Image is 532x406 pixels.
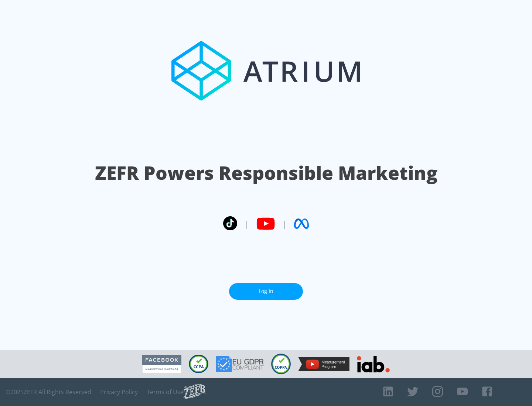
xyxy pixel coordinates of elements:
h1: ZEFR Powers Responsible Marketing [95,160,437,186]
img: Facebook Marketing Partner [142,355,181,374]
img: CCPA Compliant [189,355,208,373]
a: Terms of Use [147,388,184,396]
span: © 2025 ZEFR All Rights Reserved [6,388,91,396]
img: YouTube Measurement Program [298,357,349,371]
img: IAB [357,356,390,372]
img: GDPR Compliant [216,356,264,372]
img: COPPA Compliant [271,354,291,374]
span: | [282,218,287,229]
a: Privacy Policy [100,388,138,396]
a: Log In [229,283,303,300]
span: | [245,218,249,229]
